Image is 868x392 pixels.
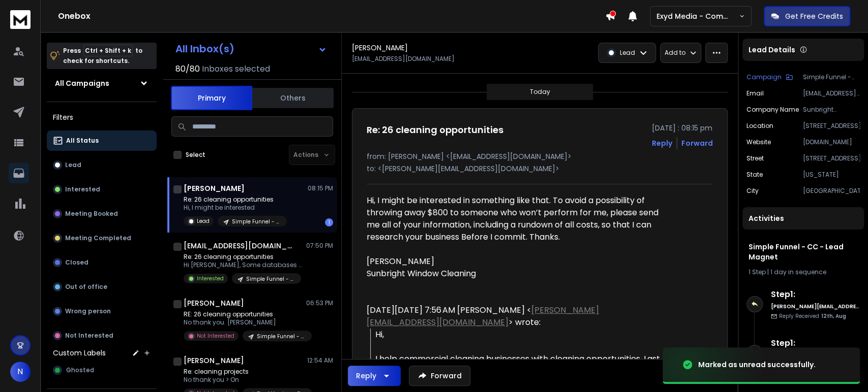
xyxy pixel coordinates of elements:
p: Email [746,89,764,97]
div: Hi, [375,329,664,341]
p: Lead Details [749,45,795,55]
p: Lead [620,49,635,57]
button: Meeting Booked [47,204,157,224]
p: [GEOGRAPHIC_DATA] [803,187,860,195]
h3: Custom Labels [53,348,106,358]
img: logo [10,10,31,29]
p: Campaign [746,73,782,81]
div: 1 [325,218,333,226]
button: All Campaigns [47,73,157,93]
p: website [746,138,771,146]
p: to: <[PERSON_NAME][EMAIL_ADDRESS][DOMAIN_NAME]> [367,164,713,174]
div: [DATE][DATE] 7:56 AM [PERSON_NAME] < > wrote: [367,304,664,329]
p: 06:53 PM [306,299,333,307]
p: Press to check for shortcuts. [63,46,142,66]
p: 08:15 PM [308,184,333,192]
button: Others [252,87,334,109]
button: Wrong person [47,301,157,321]
p: Interested [197,275,224,282]
p: No thank you. [PERSON_NAME] [184,318,306,326]
button: Reply [652,138,672,148]
p: Sunbright Window Cleaning [803,106,860,114]
button: Campaign [746,73,793,81]
p: [US_STATE] [803,171,860,179]
a: [PERSON_NAME][EMAIL_ADDRESS][DOMAIN_NAME] [367,304,599,328]
p: Re: 26 cleaning opportunities [184,253,306,261]
button: Primary [171,86,252,110]
div: | [749,268,858,276]
p: State [746,171,763,179]
p: from: [PERSON_NAME] <[EMAIL_ADDRESS][DOMAIN_NAME]> [367,151,713,161]
p: Get Free Credits [785,11,843,21]
h1: Simple Funnel - CC - Lead Magnet [749,242,858,262]
p: [STREET_ADDRESS] [803,122,860,130]
div: Forward [681,138,713,148]
button: All Inbox(s) [167,39,335,59]
p: No thank you > On [184,376,306,384]
p: [STREET_ADDRESS] [803,154,860,162]
button: Lead [47,155,157,175]
p: Exyd Media - Commercial Cleaning [656,11,739,21]
h1: All Campaigns [55,78,109,88]
button: N [10,362,31,382]
p: RE: 26 cleaning opportunities [184,310,306,318]
span: Ctrl + Shift + k [83,45,133,56]
h1: [PERSON_NAME] [184,298,244,308]
button: Reply [348,366,401,386]
button: Not Interested [47,325,157,346]
p: Today [530,88,550,96]
p: Out of office [65,283,107,291]
p: Simple Funnel - CC - Lead Magnet [246,275,295,283]
p: City [746,187,759,195]
p: Street [746,154,764,162]
h6: Step 1 : [771,288,860,301]
button: Forward [409,366,470,386]
h3: Inboxes selected [202,63,270,75]
p: Lead [65,161,81,169]
p: Simple Funnel - CC - Lead Magnet [257,333,306,340]
span: 1 day in sequence [770,268,826,276]
div: Activities [742,207,864,230]
p: Re: cleaning projects [184,368,306,376]
h6: [PERSON_NAME][EMAIL_ADDRESS][DOMAIN_NAME] [771,303,860,310]
p: Reply Received [779,312,846,320]
p: All Status [66,137,99,145]
button: Interested [47,179,157,200]
p: Add to [665,49,685,57]
div: Reply [356,371,376,381]
p: Simple Funnel - CC - Lead Magnet [232,218,281,225]
div: Hi, I might be interested in something like that. To avoid a possibility of throwing away $800 to... [367,194,664,280]
p: Meeting Booked [65,210,118,218]
div: Marked as unread successfully. [698,360,816,370]
p: Hi [PERSON_NAME], Some databases don't update [184,261,306,269]
p: [EMAIL_ADDRESS][DOMAIN_NAME] [803,89,860,97]
h6: Step 1 : [771,337,860,349]
span: 80 / 80 [175,63,200,75]
p: Wrong person [65,307,111,315]
h1: [EMAIL_ADDRESS][DOMAIN_NAME] [184,241,295,251]
h3: Filters [47,110,157,124]
button: Closed [47,252,157,273]
h1: [PERSON_NAME] [352,43,408,53]
button: Ghosted [47,360,157,380]
p: Not Interested [65,332,113,340]
button: Get Free Credits [764,6,850,26]
p: Interested [65,185,100,193]
h1: [PERSON_NAME] [184,183,245,193]
h1: Onebox [58,10,605,22]
div: [PERSON_NAME] Sunbright Window Cleaning [367,255,664,280]
span: 12th, Aug [821,312,846,320]
p: 07:50 PM [306,242,333,250]
p: [DOMAIN_NAME] [803,138,860,146]
p: Company Name [746,106,799,114]
h1: [PERSON_NAME] [184,355,244,366]
p: location [746,122,773,130]
h1: Re: 26 cleaning opportunities [367,123,503,137]
h1: All Inbox(s) [175,44,234,54]
div: I help commercial cleaning businesses with cleaning opportunities. Last month, I delivered 26 new... [375,353,664,389]
button: Out of office [47,277,157,297]
span: Ghosted [66,366,94,374]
